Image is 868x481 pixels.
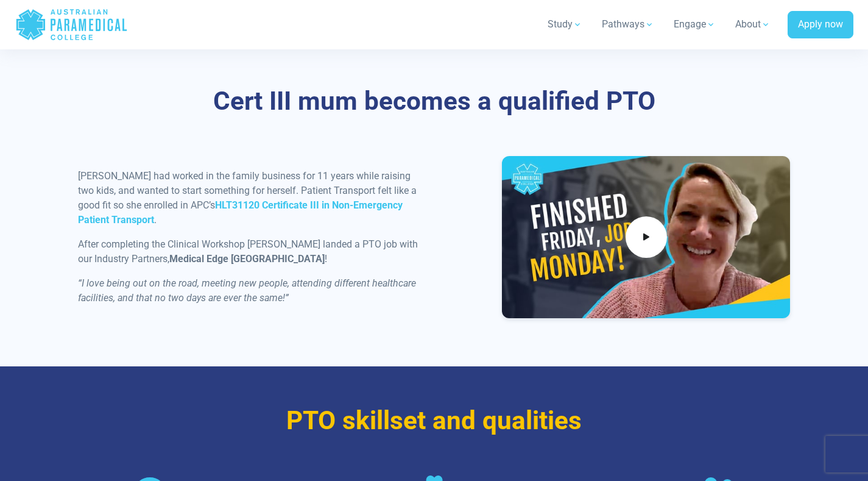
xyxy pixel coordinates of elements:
a: Apply now [788,11,853,39]
p: [PERSON_NAME] had worked in the family business for 11 years while raising two kids, and wanted t... [78,169,427,227]
strong: Medical Edge [GEOGRAPHIC_DATA] [169,253,325,265]
a: HLT31120 Certificate III in Non-Emergency Patient Transport [78,199,403,226]
h3: Cert III mum becomes a qualified PTO [78,86,791,117]
p: After completing the Clinical Workshop [PERSON_NAME] landed a PTO job with our Industry Partners, !⁠ [78,237,427,266]
a: Study [540,7,590,41]
a: Engage [666,7,723,41]
a: Pathways [595,7,662,41]
h3: PTO skillset and qualities [78,405,791,436]
a: Australian Paramedical College [15,5,128,45]
a: About [728,7,778,41]
em: “I love being out on the road, meeting new people, attending different healthcare facilities, and... [78,277,416,304]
